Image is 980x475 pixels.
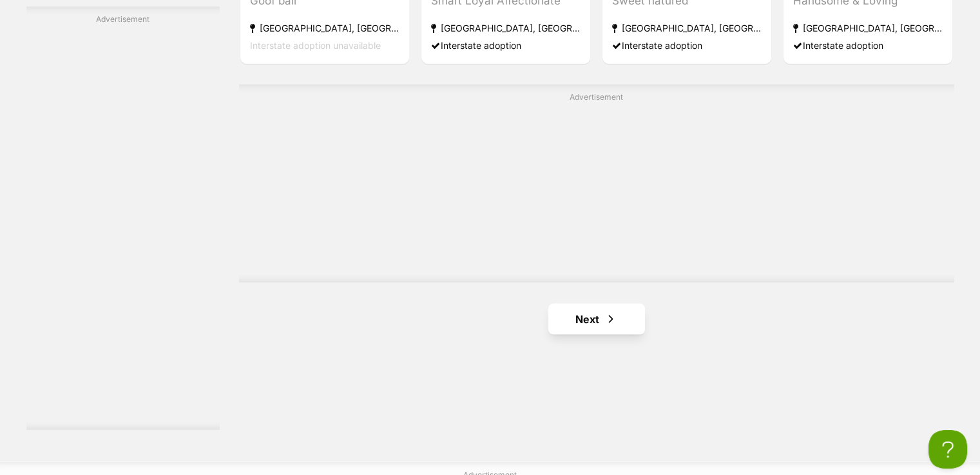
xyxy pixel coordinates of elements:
[250,40,381,51] span: Interstate adoption unavailable
[612,19,762,37] strong: [GEOGRAPHIC_DATA], [GEOGRAPHIC_DATA]
[431,37,581,54] div: Interstate adoption
[928,430,967,469] iframe: Help Scout Beacon - Open
[793,19,943,37] strong: [GEOGRAPHIC_DATA], [GEOGRAPHIC_DATA]
[793,37,943,54] div: Interstate adoption
[612,37,762,54] div: Interstate adoption
[548,303,645,334] a: Next page
[26,30,220,416] iframe: Advertisement
[284,108,909,269] iframe: Advertisement
[250,19,399,37] strong: [GEOGRAPHIC_DATA], [GEOGRAPHIC_DATA]
[431,19,581,37] strong: [GEOGRAPHIC_DATA], [GEOGRAPHIC_DATA]
[239,84,954,282] div: Advertisement
[26,6,220,429] div: Advertisement
[239,303,954,334] nav: Pagination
